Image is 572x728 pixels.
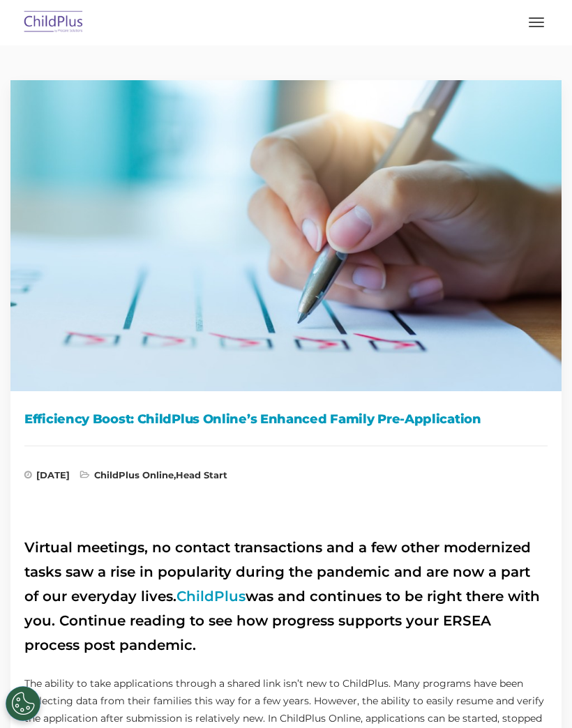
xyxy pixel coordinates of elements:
span: [DATE] [24,471,70,485]
a: ChildPlus [176,588,246,605]
h1: Efficiency Boost: ChildPlus Online’s Enhanced Family Pre-Application [24,409,548,430]
h2: Virtual meetings, no contact transactions and a few other modernized tasks saw a rise in populari... [24,536,548,658]
a: Head Start [176,469,227,480]
span: , [80,471,227,485]
a: ChildPlus Online [94,469,174,480]
img: ChildPlus by Procare Solutions [21,6,86,39]
button: Cookies Settings [6,686,40,721]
